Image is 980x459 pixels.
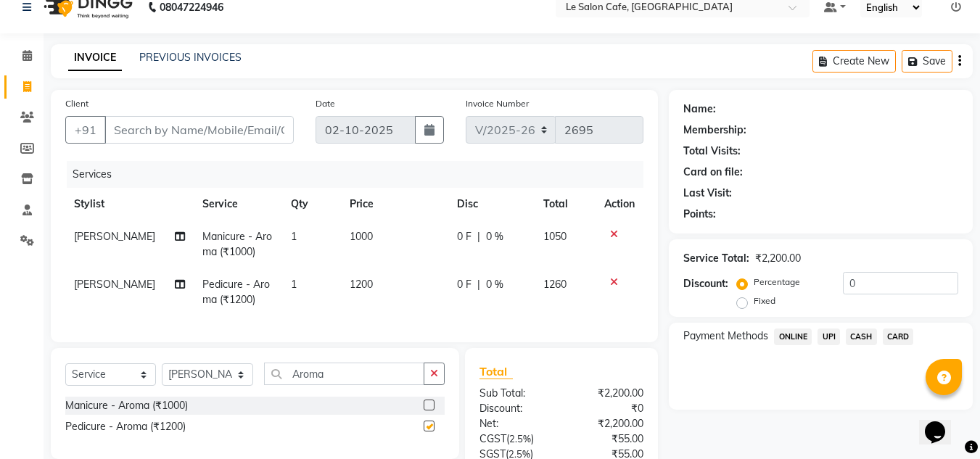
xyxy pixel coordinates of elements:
button: Save [902,50,952,73]
th: Price [341,188,448,220]
span: [PERSON_NAME] [74,278,155,291]
div: ( ) [469,431,561,447]
span: Total [479,364,513,379]
div: Services [67,161,654,188]
span: [PERSON_NAME] [74,230,155,243]
label: Fixed [754,294,775,307]
div: Net: [469,416,561,431]
iframe: chat widget [919,401,965,444]
span: CASH [846,328,877,345]
th: Action [596,188,643,220]
span: 2.5% [509,433,531,444]
div: Name: [683,102,716,117]
button: Create New [812,50,896,73]
span: 1260 [543,278,567,291]
span: Manicure - Aroma (₹1000) [202,230,272,258]
div: Pedicure - Aroma (₹1200) [65,419,186,434]
div: Service Total: [683,251,749,266]
div: Manicure - Aroma (₹1000) [65,398,188,413]
th: Qty [282,188,341,220]
span: Pedicure - Aroma (₹1200) [202,278,270,306]
span: 1 [291,278,297,291]
div: Sub Total: [469,386,561,401]
div: ₹0 [561,401,654,416]
span: | [477,277,480,292]
span: 0 % [486,277,503,292]
span: | [477,229,480,244]
th: Service [194,188,282,220]
div: ₹2,200.00 [561,386,654,401]
th: Disc [448,188,535,220]
div: ₹2,200.00 [755,251,801,266]
div: Card on file: [683,165,743,180]
button: +91 [65,116,106,144]
div: Points: [683,207,716,222]
th: Stylist [65,188,194,220]
span: Payment Methods [683,328,768,344]
span: ONLINE [774,328,812,345]
div: ₹55.00 [561,431,654,447]
input: Search by Name/Mobile/Email/Code [104,116,294,144]
span: 0 F [457,277,472,292]
th: Total [535,188,596,220]
span: 1000 [350,230,373,243]
span: 0 % [486,229,503,244]
span: 1050 [543,230,567,243]
div: Discount: [469,401,561,416]
div: ₹2,200.00 [561,416,654,431]
a: PREVIOUS INVOICES [139,51,242,64]
label: Date [316,97,335,110]
span: 1200 [350,278,373,291]
input: Search or Scan [264,363,424,385]
div: Total Visits: [683,144,741,159]
span: 0 F [457,229,472,244]
span: 1 [291,230,297,243]
div: Last Visit: [683,186,732,201]
label: Invoice Number [466,97,529,110]
label: Percentage [754,276,800,289]
div: Discount: [683,276,728,291]
span: CARD [883,328,914,345]
span: UPI [818,328,840,345]
div: Membership: [683,123,746,138]
a: INVOICE [68,45,122,71]
span: CGST [479,432,506,445]
label: Client [65,97,88,110]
